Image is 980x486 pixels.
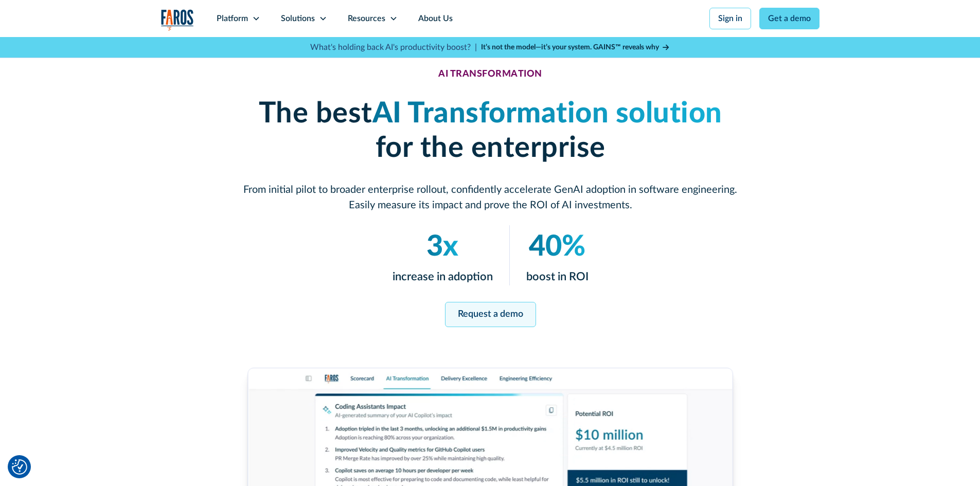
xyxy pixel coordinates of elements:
[426,232,458,261] em: 3x
[12,459,27,475] img: Revisit consent button
[281,12,315,25] div: Solutions
[375,134,605,163] strong: for the enterprise
[161,9,194,30] img: Logo of the analytics and reporting company Faros.
[243,182,737,213] p: From initial pilot to broader enterprise rollout, confidently accelerate GenAI adoption in softwa...
[438,69,542,80] div: AI TRANSFORMATION
[258,99,372,128] strong: The best
[372,99,722,128] em: AI Transformation solution
[481,42,670,53] a: It’s not the model—it’s your system. GAINS™ reveals why
[392,268,492,285] p: increase in adoption
[310,41,477,53] p: What's holding back AI's productivity boost? |
[709,8,751,29] a: Sign in
[348,12,385,25] div: Resources
[526,268,588,285] p: boost in ROI
[161,9,194,30] a: home
[481,44,659,51] strong: It’s not the model—it’s your system. GAINS™ reveals why
[444,302,536,327] a: Request a demo
[529,232,585,261] em: 40%
[217,12,248,25] div: Platform
[12,459,27,475] button: Cookie Settings
[759,8,819,29] a: Get a demo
